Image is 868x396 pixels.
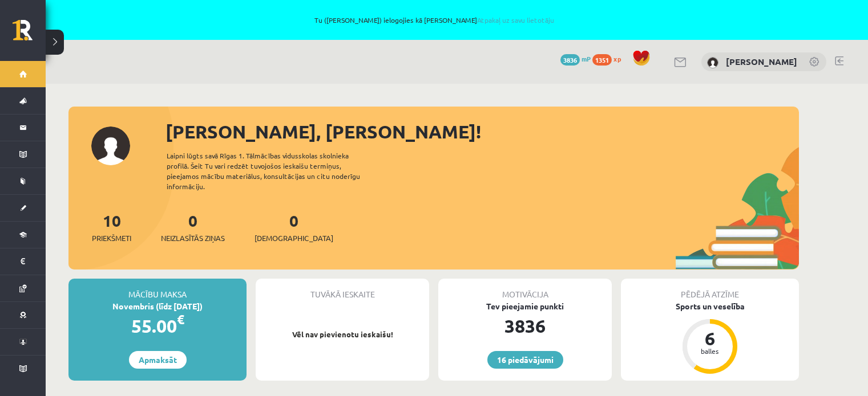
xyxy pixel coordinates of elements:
[177,311,184,328] span: €
[621,279,799,300] div: Pēdējā atzīme
[621,300,799,312] div: Sports un veselība
[255,232,333,244] span: [DEMOGRAPHIC_DATA]
[560,54,591,63] a: 3836 mP
[582,54,591,63] span: mP
[693,348,727,354] div: balles
[167,150,380,191] div: Laipni lūgts savā Rīgas 1. Tālmācības vidusskolas skolnieka profilā. Šeit Tu vari redzēt tuvojošo...
[161,232,225,244] span: Neizlasītās ziņas
[438,312,612,340] div: 3836
[621,300,799,375] a: Sports un veselība 6 balles
[68,312,247,340] div: 55.00
[707,57,718,68] img: Amanda Lorberga
[255,210,333,244] a: 0[DEMOGRAPHIC_DATA]
[68,300,247,312] div: Novembris (līdz [DATE])
[13,20,46,48] a: Rīgas 1. Tālmācības vidusskola
[438,279,612,300] div: Motivācija
[165,118,799,145] div: [PERSON_NAME], [PERSON_NAME]!
[68,279,247,300] div: Mācību maksa
[726,56,797,67] a: [PERSON_NAME]
[613,54,621,63] span: xp
[438,300,612,312] div: Tev pieejamie punkti
[592,54,612,66] span: 1351
[693,329,727,348] div: 6
[87,17,781,23] span: Tu ([PERSON_NAME]) ielogojies kā [PERSON_NAME]
[129,351,187,369] a: Apmaksāt
[477,15,554,25] a: Atpakaļ uz savu lietotāju
[560,54,580,66] span: 3836
[487,351,563,369] a: 16 piedāvājumi
[161,210,225,244] a: 0Neizlasītās ziņas
[261,329,423,340] p: Vēl nav pievienotu ieskaišu!
[256,279,429,300] div: Tuvākā ieskaite
[92,210,131,244] a: 10Priekšmeti
[92,232,131,244] span: Priekšmeti
[592,54,627,63] a: 1351 xp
